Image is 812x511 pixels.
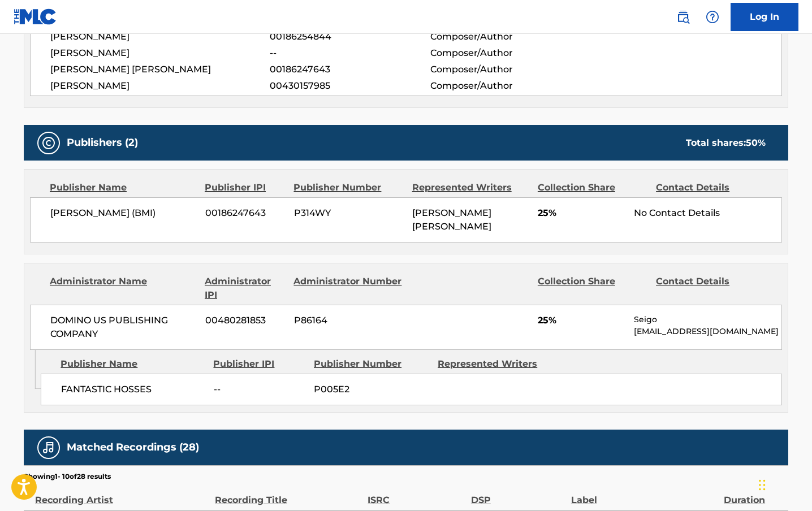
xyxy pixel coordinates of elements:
[61,357,205,371] div: Publisher Name
[755,457,812,511] iframe: Chat Widget
[293,275,403,302] div: Administrator Number
[50,46,270,60] span: [PERSON_NAME]
[538,314,625,327] span: 25%
[14,8,57,25] img: MLC Logo
[538,206,625,220] span: 25%
[701,6,724,28] div: Help
[215,482,362,507] div: Recording Title
[634,326,781,337] p: [EMAIL_ADDRESS][DOMAIN_NAME]
[314,383,429,396] span: P005E2
[538,275,647,302] div: Collection Share
[50,314,197,341] span: DOMINO US PUBLISHING COMPANY
[42,136,55,150] img: Publishers
[706,10,719,24] img: help
[205,275,285,302] div: Administrator IPI
[746,137,766,148] span: 50 %
[438,357,553,371] div: Represented Writers
[42,441,55,454] img: Matched Recordings
[61,383,205,396] span: FANTASTIC HOSSES
[724,482,783,507] div: Duration
[270,79,430,93] span: 00430157985
[676,10,690,24] img: search
[314,357,429,371] div: Publisher Number
[759,468,766,502] div: Drag
[672,6,694,28] a: Public Search
[205,314,286,327] span: 00480281853
[731,3,798,31] a: Log In
[656,275,766,302] div: Contact Details
[656,181,766,194] div: Contact Details
[270,63,430,76] span: 00186247643
[471,482,565,507] div: DSP
[50,181,196,194] div: Publisher Name
[50,206,197,220] span: [PERSON_NAME] (BMI)
[412,207,491,232] span: [PERSON_NAME] [PERSON_NAME]
[430,46,577,60] span: Composer/Author
[214,383,305,396] span: --
[294,206,404,220] span: P314WY
[571,482,718,507] div: Label
[24,471,111,482] p: Showing 1 - 10 of 28 results
[430,79,577,93] span: Composer/Author
[50,63,270,76] span: [PERSON_NAME] [PERSON_NAME]
[67,441,199,454] h5: Matched Recordings (28)
[634,314,781,326] p: Seigo
[412,181,529,194] div: Represented Writers
[50,79,270,93] span: [PERSON_NAME]
[67,136,138,149] h5: Publishers (2)
[50,275,196,302] div: Administrator Name
[293,181,403,194] div: Publisher Number
[430,63,577,76] span: Composer/Author
[294,314,404,327] span: P86164
[50,30,270,44] span: [PERSON_NAME]
[35,482,209,507] div: Recording Artist
[634,206,781,220] div: No Contact Details
[270,30,430,44] span: 00186254844
[538,181,647,194] div: Collection Share
[270,46,430,60] span: --
[686,136,766,150] div: Total shares:
[430,30,577,44] span: Composer/Author
[213,357,305,371] div: Publisher IPI
[368,482,465,507] div: ISRC
[205,206,286,220] span: 00186247643
[205,181,285,194] div: Publisher IPI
